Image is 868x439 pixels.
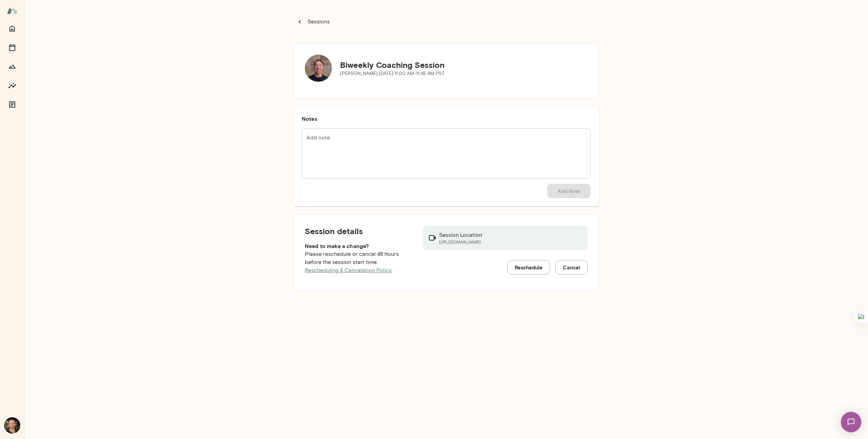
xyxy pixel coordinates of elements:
a: [URL][DOMAIN_NAME] [439,239,482,245]
button: Insights [5,79,19,92]
button: Growth Plan [5,60,19,73]
p: Please reschedule or cancel 48 hours before the session start time. [305,250,412,274]
h6: Notes [302,115,591,123]
button: Reschedule [507,260,550,274]
img: Mento [7,4,18,17]
h5: Session details [305,226,412,236]
a: Rescheduling & Cancelation Policy. [305,267,392,273]
p: [PERSON_NAME] · [DATE] · 11:00 AM-11:45 AM PST [340,70,445,77]
img: Bryan Eddy [4,417,20,434]
p: Sessions [306,18,330,26]
button: Sessions [5,41,19,54]
button: Documents [5,98,19,111]
p: Session Location [439,231,482,239]
button: Home [5,22,19,35]
h5: Biweekly Coaching Session [340,59,445,70]
button: Cancel [555,260,588,274]
img: Derrick Mar [305,55,332,82]
button: Sessions [294,15,334,28]
h6: Need to make a change? [305,242,412,250]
